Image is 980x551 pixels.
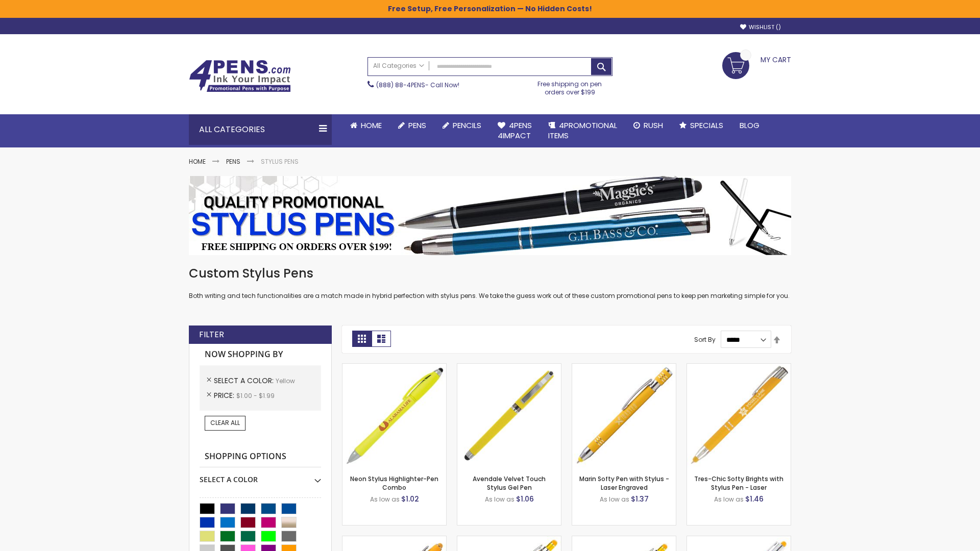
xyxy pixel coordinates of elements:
[498,120,532,141] span: 4Pens 4impact
[687,536,791,544] a: Tres-Chic Softy with Stylus Top Pen - ColorJet-Yellow
[189,265,791,300] div: Both writing and tech functionalities are a match made in hybrid perfection with stylus pens. We ...
[548,120,617,141] span: 4PROMOTIONAL ITEMS
[199,329,224,340] strong: Filter
[408,120,426,131] span: Pens
[342,114,390,137] a: Home
[370,495,400,504] span: As low as
[687,364,791,467] img: Tres-Chic Softy Brights with Stylus Pen - Laser-Yellow
[226,157,240,166] a: Pens
[687,363,791,372] a: Tres-Chic Softy Brights with Stylus Pen - Laser-Yellow
[690,120,723,131] span: Specials
[527,76,613,96] div: Free shipping on pen orders over $199
[376,81,459,89] span: - Call Now!
[200,344,321,365] strong: Now Shopping by
[745,494,764,504] span: $1.46
[740,120,759,131] span: Blog
[457,364,561,467] img: Avendale Velvet Touch Stylus Gel Pen-Yellow
[210,418,240,427] span: Clear All
[485,495,514,504] span: As low as
[473,474,546,491] a: Avendale Velvet Touch Stylus Gel Pen
[189,157,206,166] a: Home
[401,494,419,504] span: $1.02
[261,157,299,166] strong: Stylus Pens
[453,120,481,131] span: Pencils
[342,363,446,372] a: Neon Stylus Highlighter-Pen Combo-Yellow
[205,416,246,430] a: Clear All
[631,494,649,504] span: $1.37
[625,114,671,137] a: Rush
[644,120,663,131] span: Rush
[236,391,275,400] span: $1.00 - $1.99
[740,23,781,31] a: Wishlist
[489,114,540,147] a: 4Pens4impact
[342,536,446,544] a: Ellipse Softy Brights with Stylus Pen - Laser-Yellow
[731,114,768,137] a: Blog
[600,495,629,504] span: As low as
[694,335,716,344] label: Sort By
[200,467,321,485] div: Select A Color
[350,474,438,491] a: Neon Stylus Highlighter-Pen Combo
[694,474,783,491] a: Tres-Chic Softy Brights with Stylus Pen - Laser
[200,446,321,468] strong: Shopping Options
[189,60,291,92] img: 4Pens Custom Pens and Promotional Products
[214,375,276,386] span: Select A Color
[214,390,236,400] span: Price
[376,81,425,89] a: (888) 88-4PENS
[579,474,669,491] a: Marin Softy Pen with Stylus - Laser Engraved
[457,536,561,544] a: Phoenix Softy Brights with Stylus Pen - Laser-Yellow
[434,114,489,137] a: Pencils
[540,114,625,147] a: 4PROMOTIONALITEMS
[457,363,561,372] a: Avendale Velvet Touch Stylus Gel Pen-Yellow
[189,114,332,145] div: All Categories
[342,364,446,467] img: Neon Stylus Highlighter-Pen Combo-Yellow
[671,114,731,137] a: Specials
[189,176,791,255] img: Stylus Pens
[714,495,744,504] span: As low as
[516,494,534,504] span: $1.06
[572,536,676,544] a: Phoenix Softy Brights Gel with Stylus Pen - Laser-Yellow
[361,120,382,131] span: Home
[572,364,676,467] img: Marin Softy Pen with Stylus - Laser Engraved-Yellow
[368,58,429,74] a: All Categories
[390,114,434,137] a: Pens
[276,377,295,385] span: Yellow
[373,62,424,70] span: All Categories
[352,331,372,347] strong: Grid
[572,363,676,372] a: Marin Softy Pen with Stylus - Laser Engraved-Yellow
[189,265,791,282] h1: Custom Stylus Pens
